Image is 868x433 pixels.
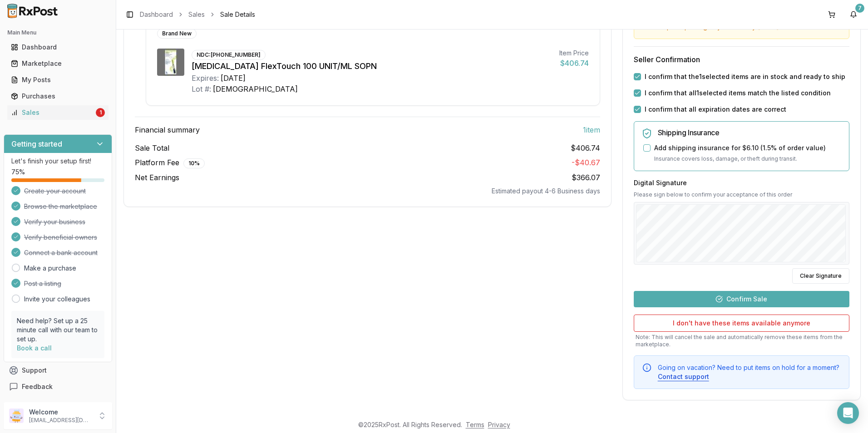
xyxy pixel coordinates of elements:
[135,172,179,183] span: Net Earnings
[183,158,205,168] div: 10 %
[24,217,85,226] span: Verify your business
[157,29,197,39] div: Brand New
[24,233,97,242] span: Verify beneficial owners
[11,43,105,52] div: Dashboard
[559,58,589,69] div: $406.74
[140,10,173,19] a: Dashboard
[645,105,786,114] label: I confirm that all expiration dates are correct
[4,362,112,379] button: Support
[11,92,105,101] div: Purchases
[188,10,205,19] a: Sales
[7,72,108,88] a: My Posts
[7,104,108,121] a: Sales1
[4,379,112,395] button: Feedback
[22,382,53,391] span: Feedback
[135,143,169,153] span: Sale Total
[17,316,99,344] p: Need help? Set up a 25 minute call with our team to set up.
[571,143,600,153] span: $406.74
[29,417,92,424] p: [EMAIL_ADDRESS][DOMAIN_NAME]
[488,421,510,428] a: Privacy
[221,73,246,84] div: [DATE]
[583,124,600,135] span: 1 item
[192,60,552,73] div: [MEDICAL_DATA] FlexTouch 100 UNIT/ML SOPN
[572,173,600,182] span: $366.07
[96,108,105,117] div: 1
[855,4,864,13] div: 7
[213,84,298,94] div: [DEMOGRAPHIC_DATA]
[4,105,112,120] button: Sales1
[135,157,205,168] span: Platform Fee
[135,187,600,196] div: Estimated payout 4-6 Business days
[634,315,849,332] button: I don't have these items available anymore
[29,408,92,417] p: Welcome
[654,154,842,163] p: Insurance covers loss, damage, or theft during transit.
[11,167,25,177] span: 75 %
[634,191,849,198] p: Please sign below to confirm your acceptance of this order
[645,89,831,98] label: I confirm that all 1 selected items match the listed condition
[4,40,112,54] button: Dashboard
[24,202,97,211] span: Browse the marketplace
[634,334,849,348] p: Note: This will cancel the sale and automatically remove these items from the marketplace.
[11,75,105,84] div: My Posts
[24,187,86,196] span: Create your account
[11,157,104,166] p: Let's finish your setup first!
[24,295,90,304] a: Invite your colleagues
[7,29,108,36] h2: Main Menu
[837,402,859,424] div: Open Intercom Messenger
[658,363,842,381] div: Going on vacation? Need to put items on hold for a moment?
[654,143,826,153] label: Add shipping insurance for $6.10 ( 1.5 % of order value)
[4,4,62,18] img: RxPost Logo
[157,49,184,76] img: Tresiba FlexTouch 100 UNIT/ML SOPN
[658,129,842,136] h5: Shipping Insurance
[9,408,24,423] img: User avatar
[559,49,589,58] div: Item Price
[658,372,709,381] button: Contact support
[7,55,108,72] a: Marketplace
[135,124,200,135] span: Financial summary
[140,10,255,19] nav: breadcrumb
[24,248,98,257] span: Connect a bank account
[645,72,845,81] label: I confirm that the 1 selected items are in stock and ready to ship
[192,73,219,84] div: Expires:
[634,291,849,307] button: Confirm Sale
[634,178,849,187] h3: Digital Signature
[11,108,94,117] div: Sales
[7,39,108,55] a: Dashboard
[220,10,255,19] span: Sale Details
[17,344,52,352] a: Book a call
[24,279,61,288] span: Post a listing
[192,84,211,94] div: Lot #:
[4,89,112,103] button: Purchases
[634,54,849,65] h3: Seller Confirmation
[792,268,849,284] button: Clear Signature
[24,264,76,273] a: Make a purchase
[7,88,108,104] a: Purchases
[466,421,484,428] a: Terms
[846,7,861,22] button: 7
[4,56,112,71] button: Marketplace
[11,59,105,68] div: Marketplace
[11,138,62,149] h3: Getting started
[192,50,266,60] div: NDC: [PHONE_NUMBER]
[4,73,112,87] button: My Posts
[572,158,600,167] span: - $40.67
